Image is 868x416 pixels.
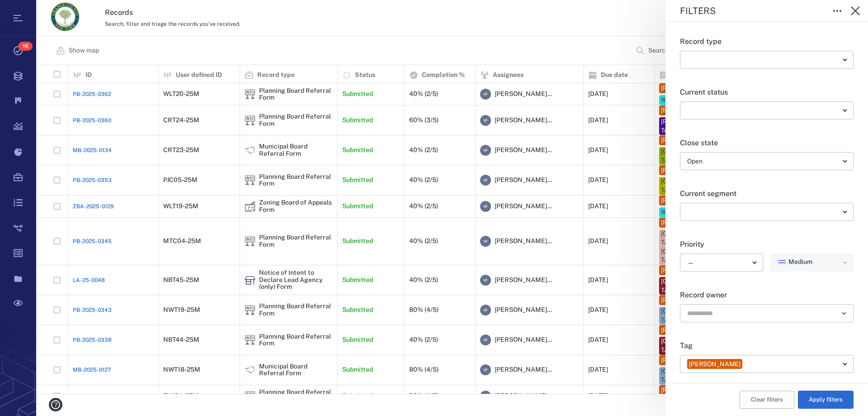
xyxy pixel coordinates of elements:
button: Close [846,2,864,20]
div: — [687,258,749,268]
div: Filters [680,6,821,15]
p: Close state [680,138,854,148]
button: Toggle to Edit Boxes [828,2,846,20]
span: Help [20,6,39,14]
p: Record owner [680,290,854,301]
p: Tag [680,340,854,351]
span: 16 [18,42,33,51]
button: Open [838,307,850,320]
p: Current status [680,87,854,98]
div: [PERSON_NAME] [689,360,741,369]
p: Record type [680,36,854,47]
p: Current segment [680,188,854,199]
button: Apply filters [798,391,854,409]
span: Medium [788,258,812,267]
button: Clear filters [740,391,794,409]
p: Priority [680,239,854,250]
div: Open [687,156,839,167]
